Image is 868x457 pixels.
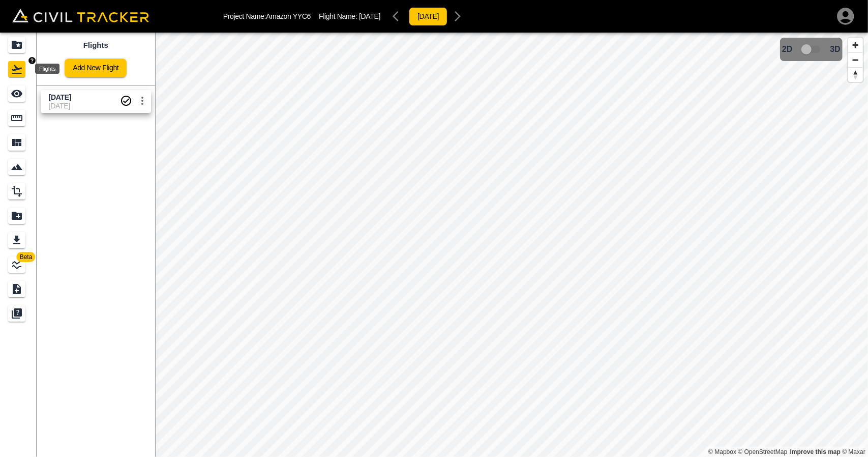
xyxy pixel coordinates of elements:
img: Civil Tracker [12,9,149,23]
a: Maxar [842,448,865,455]
div: Flights [35,64,59,74]
a: Map feedback [790,448,841,455]
a: Mapbox [708,448,736,455]
a: OpenStreetMap [738,448,788,455]
span: 3D [830,45,841,54]
p: Project Name: Amazon YYC6 [223,12,311,20]
button: [DATE] [409,7,447,26]
span: 3D model not uploaded yet [797,40,826,59]
p: Flight Name: [319,12,380,20]
button: Zoom in [848,38,863,52]
canvas: Map [155,33,868,457]
span: [DATE] [359,12,380,20]
button: Zoom out [848,52,863,67]
button: Reset bearing to north [848,67,863,82]
span: 2D [782,45,792,54]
